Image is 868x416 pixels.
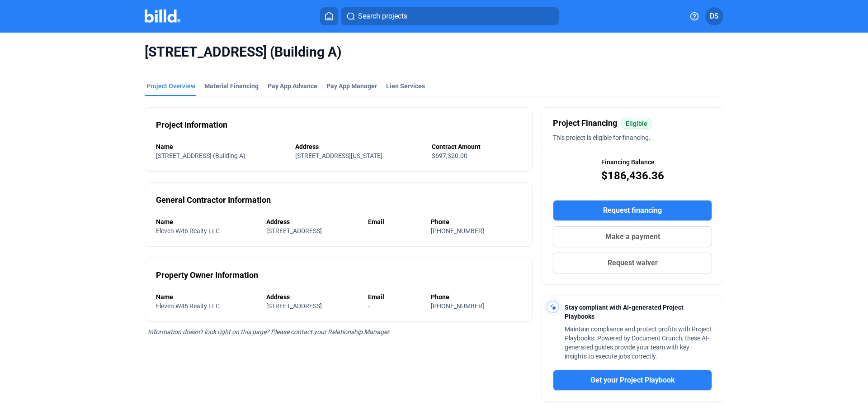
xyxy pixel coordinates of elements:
[621,118,652,129] mat-chip: Eligible
[156,194,271,206] div: General Contractor Information
[204,81,259,91] div: Material Financing
[358,11,407,22] span: Search projects
[268,81,317,91] div: Pay App Advance
[368,292,422,301] div: Email
[145,43,723,61] span: [STREET_ADDRESS] (Building A)
[431,302,484,310] span: [PHONE_NUMBER]
[605,231,660,242] span: Make a payment
[553,226,712,247] button: Make a payment
[156,217,257,226] div: Name
[603,205,662,216] span: Request financing
[705,7,723,25] button: DS
[565,325,712,360] span: Maintain compliance and protect profits with Project Playbooks. Powered by Document Crunch, these...
[601,158,655,167] span: Financing Balance
[295,142,423,151] div: Address
[341,7,559,25] button: Search projects
[565,304,684,320] span: Stay compliant with AI-generated Project Playbooks
[266,302,322,310] span: [STREET_ADDRESS]
[156,142,286,151] div: Name
[368,302,370,310] span: -
[432,142,521,151] div: Contract Amount
[295,152,382,159] span: [STREET_ADDRESS][US_STATE]
[553,200,712,221] button: Request financing
[266,217,359,226] div: Address
[266,292,359,301] div: Address
[156,152,245,159] span: [STREET_ADDRESS] (Building A)
[553,253,712,273] button: Request waiver
[145,10,180,23] img: Billd Company Logo
[601,168,664,183] span: $186,436.36
[553,117,617,129] span: Project Financing
[553,370,712,391] button: Get your Project Playbook
[368,217,422,226] div: Email
[156,292,257,301] div: Name
[590,375,675,386] span: Get your Project Playbook
[431,217,522,226] div: Phone
[432,152,467,159] span: $697,320.00
[156,227,220,234] span: Eleven W46 Realty LLC
[326,81,377,91] span: Pay App Manager
[156,269,258,282] div: Property Owner Information
[146,81,195,91] div: Project Overview
[553,134,651,141] span: This project is eligible for financing.
[710,11,719,22] span: DS
[368,227,370,234] span: -
[148,328,391,335] span: Information doesn’t look right on this page? Please contact your Relationship Manager.
[156,119,227,131] div: Project Information
[386,81,425,91] div: Lien Services
[431,227,484,234] span: [PHONE_NUMBER]
[156,302,220,310] span: Eleven W46 Realty LLC
[266,227,322,234] span: [STREET_ADDRESS]
[608,258,658,268] span: Request waiver
[431,292,522,301] div: Phone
